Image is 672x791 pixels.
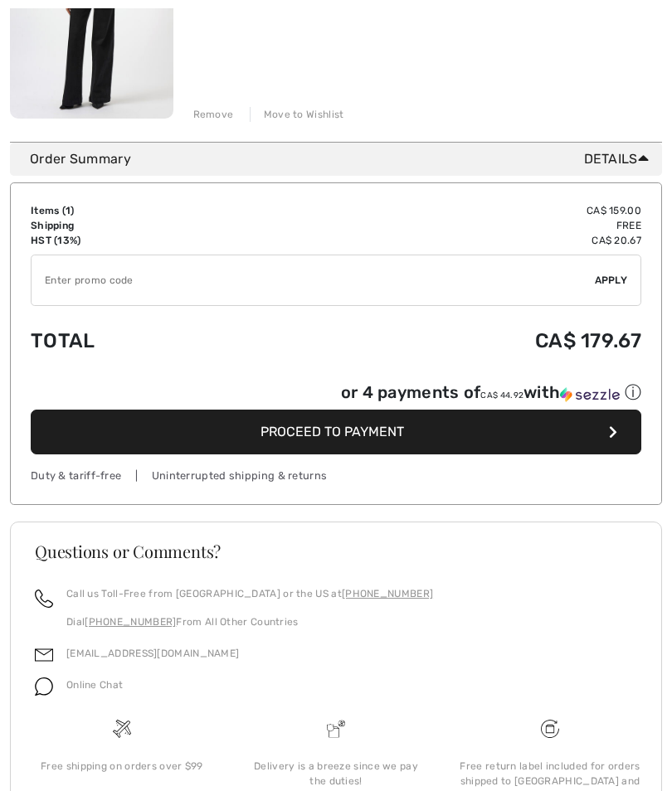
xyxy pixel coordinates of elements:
img: Free shipping on orders over $99 [541,720,559,738]
p: Call us Toll-Free from [GEOGRAPHIC_DATA] or the US at [66,586,433,601]
img: email [35,646,53,664]
div: or 4 payments of with [341,381,641,404]
button: Proceed to Payment [31,410,641,454]
a: [PHONE_NUMBER] [85,616,176,628]
p: Dial From All Other Countries [66,614,433,629]
img: call [35,590,53,608]
td: CA$ 179.67 [261,313,642,369]
td: Shipping [31,218,261,233]
div: Delivery is a breeze since we pay the duties! [242,759,430,789]
a: [EMAIL_ADDRESS][DOMAIN_NAME] [66,648,239,659]
span: Apply [595,273,628,288]
h3: Questions or Comments? [35,543,637,560]
div: Move to Wishlist [250,107,344,122]
td: Items ( ) [31,203,261,218]
div: Order Summary [30,149,655,169]
img: Free shipping on orders over $99 [113,720,131,738]
span: Details [584,149,655,169]
img: Delivery is a breeze since we pay the duties! [327,720,345,738]
div: or 4 payments ofCA$ 44.92withSezzle Click to learn more about Sezzle [31,381,641,410]
span: Online Chat [66,679,123,691]
td: CA$ 159.00 [261,203,642,218]
input: Promo code [32,255,595,305]
td: HST (13%) [31,233,261,248]
td: Free [261,218,642,233]
div: Duty & tariff-free | Uninterrupted shipping & returns [31,468,641,483]
img: chat [35,677,53,696]
span: 1 [66,205,71,216]
td: CA$ 20.67 [261,233,642,248]
td: Total [31,313,261,369]
div: Remove [193,107,234,122]
img: Sezzle [560,387,620,402]
a: [PHONE_NUMBER] [342,588,433,599]
span: Proceed to Payment [261,424,404,439]
div: Free shipping on orders over $99 [28,759,216,774]
span: CA$ 44.92 [480,391,523,400]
